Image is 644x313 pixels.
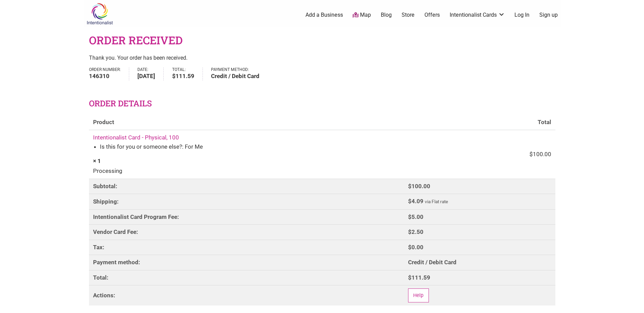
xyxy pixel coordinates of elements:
th: Intentionalist Card Program Fee: [89,209,404,225]
td: Credit / Debit Card [404,255,555,270]
a: Sign up [539,11,558,19]
span: Is this for you or someone else?: [100,143,183,150]
img: Intentionalist [84,3,116,25]
strong: 146310 [89,72,121,81]
span: 4.09 [408,198,423,205]
small: via Flat rate [425,199,448,204]
bdi: 100.00 [529,151,551,158]
strong: × 1 [93,158,101,164]
bdi: 111.59 [172,73,194,79]
h2: Order details [89,98,555,109]
a: Add a Business [305,11,343,19]
strong: Credit / Debit Card [211,72,259,81]
h1: Order received [89,33,183,48]
a: Log In [514,11,529,19]
th: Shipping: [89,194,404,209]
th: Product [89,115,404,130]
span: $ [408,183,411,190]
th: Actions: [89,285,404,305]
span: $ [408,274,411,281]
span: $ [408,228,411,235]
th: Total [404,115,555,130]
li: Date: [137,68,164,80]
span: Processing [93,165,400,176]
li: Payment method: [211,68,268,80]
strong: [DATE] [137,72,155,81]
a: Intentionalist Cards [450,11,505,19]
li: Order number: [89,68,129,80]
span: 5.00 [408,213,423,220]
span: 100.00 [408,183,430,190]
span: 111.59 [408,274,430,281]
th: Subtotal: [89,179,404,194]
th: Vendor Card Fee: [89,224,404,240]
a: Intentionalist Card - Physical, 100 [93,134,179,141]
span: $ [408,244,411,251]
a: Store [402,11,415,19]
li: Total: [172,68,203,80]
a: Map [353,11,371,19]
span: For Me [185,143,203,150]
a: Blog [381,11,392,19]
span: $ [529,151,533,158]
span: $ [408,213,411,220]
a: Offers [424,11,440,19]
span: 0.00 [408,244,423,251]
span: $ [172,73,176,79]
th: Tax: [89,240,404,255]
th: Total: [89,270,404,285]
p: Thank you. Your order has been received. [89,54,555,62]
th: Payment method: [89,255,404,270]
span: $ [408,198,411,205]
a: Help order number 146310 [408,288,429,302]
span: 2.50 [408,228,423,235]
